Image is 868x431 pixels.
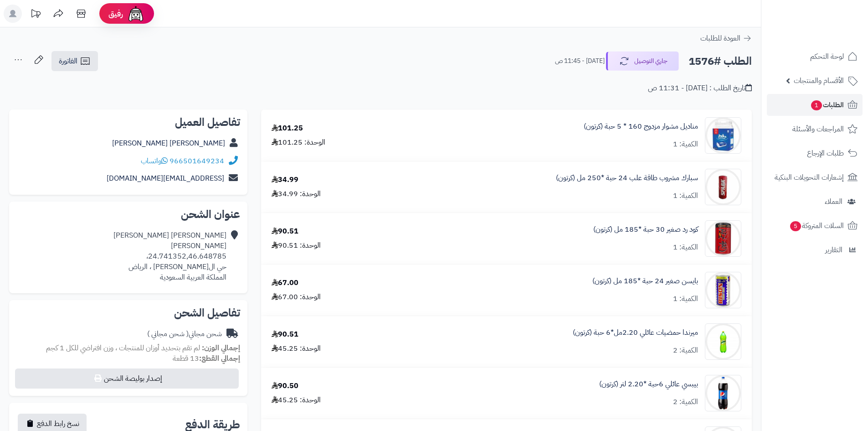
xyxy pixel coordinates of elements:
a: 966501649234 [169,156,224,166]
div: [PERSON_NAME] [PERSON_NAME] [PERSON_NAME] 24.741352,46.648785، حي ال[PERSON_NAME] ، الرياض المملك... [113,230,226,282]
img: 1747594021-514wrKpr-GL._AC_SL1500-90x90.jpg [705,375,741,411]
a: سبارك مشروب طاقة علب 24 حبة *250 مل (كرتون) [556,173,698,183]
div: الوحدة: 67.00 [272,292,321,302]
span: 5 [790,221,801,232]
img: 1747544486-c60db756-6ee7-44b0-a7d4-ec449800-90x90.jpg [705,323,741,360]
span: رفيق [108,8,123,19]
span: ( شحن مجاني ) [147,328,189,339]
div: 90.51 [272,329,298,340]
button: إصدار بوليصة الشحن [15,369,239,389]
div: الوحدة: 34.99 [272,189,321,199]
a: كود رد صغير 30 حبة *185 مل (كرتون) [593,224,698,235]
div: الكمية: 2 [673,345,698,356]
div: الوحدة: 45.25 [272,343,321,354]
a: المراجعات والأسئلة [767,118,863,140]
div: الكمية: 1 [673,191,698,201]
a: التقارير [767,239,863,261]
div: الكمية: 2 [673,397,698,407]
a: طلبات الإرجاع [767,142,863,164]
strong: إجمالي الوزن: [202,343,240,353]
a: تحديثات المنصة [24,5,47,25]
h2: الطلب #1576 [688,52,752,71]
span: نسخ رابط الدفع [37,418,79,429]
a: بيبسي عائلي 6حبة *2.20 لتر (كرتون) [599,379,698,389]
a: إشعارات التحويلات البنكية [767,166,863,188]
a: الفاتورة [51,51,98,71]
strong: إجمالي القطع: [199,353,240,364]
div: 67.00 [272,278,298,288]
span: إشعارات التحويلات البنكية [775,171,844,184]
button: جاري التوصيل [606,52,679,71]
a: [EMAIL_ADDRESS][DOMAIN_NAME] [107,173,224,184]
span: العودة للطلبات [700,33,740,44]
span: المراجعات والأسئلة [792,123,844,135]
img: 1747514177-ccd0a3cf-72ab-4216-a748-cb9d8e1d-90x90.jpg [705,117,741,154]
span: السلات المتروكة [789,219,844,232]
span: التقارير [825,244,842,256]
div: 34.99 [272,175,298,185]
a: واتساب [141,156,168,166]
div: الكمية: 1 [673,139,698,150]
div: شحن مجاني [147,329,222,339]
a: لوحة التحكم [767,46,863,68]
img: ai-face.png [127,5,145,23]
small: 13 قطعة [173,353,240,364]
span: العملاء [825,195,842,208]
a: مناديل مشوار مزدوج 160 * 5 حبة (كرتون) [584,121,698,132]
a: بايسن صغير 24 حبة *185 مل (كرتون) [592,276,698,286]
h2: عنوان الشحن [16,209,240,220]
a: العملاء [767,191,863,213]
a: العودة للطلبات [700,33,752,44]
span: الطلبات [810,99,844,111]
img: 1747537715-1819305c-a8d8-4bdb-ac29-5e435f18-90x90.jpg [705,272,741,308]
a: ميرندا حمضيات عائلي 2.20مل*6 حبة (كرتون) [573,327,698,338]
div: الكمية: 1 [673,294,698,304]
h2: تفاصيل العميل [16,117,240,128]
h2: تفاصيل الشحن [16,307,240,318]
div: 90.50 [272,381,298,391]
a: [PERSON_NAME] [PERSON_NAME] [112,138,225,149]
a: السلات المتروكة5 [767,215,863,237]
div: الوحدة: 101.25 [272,137,325,148]
span: لوحة التحكم [810,50,844,63]
div: 101.25 [272,123,303,134]
img: 1747517517-f85b5201-d493-429b-b138-9978c401-90x90.jpg [705,169,741,205]
span: لم تقم بتحديد أوزان للمنتجات ، وزن افتراضي للكل 1 كجم [46,343,200,353]
span: الفاتورة [59,56,77,67]
span: 1 [811,100,822,111]
img: logo-2.png [806,21,859,40]
div: الكمية: 1 [673,242,698,253]
small: [DATE] - 11:45 ص [555,57,605,66]
div: 90.51 [272,226,298,237]
h2: طريقة الدفع [185,419,240,430]
div: تاريخ الطلب : [DATE] - 11:31 ص [648,83,752,93]
a: الطلبات1 [767,94,863,116]
div: الوحدة: 45.25 [272,395,321,405]
span: طلبات الإرجاع [807,147,844,160]
img: 1747536337-61lY7EtfpmL._AC_SL1500-90x90.jpg [705,220,741,257]
span: الأقسام والمنتجات [794,74,844,87]
div: الوحدة: 90.51 [272,240,321,251]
